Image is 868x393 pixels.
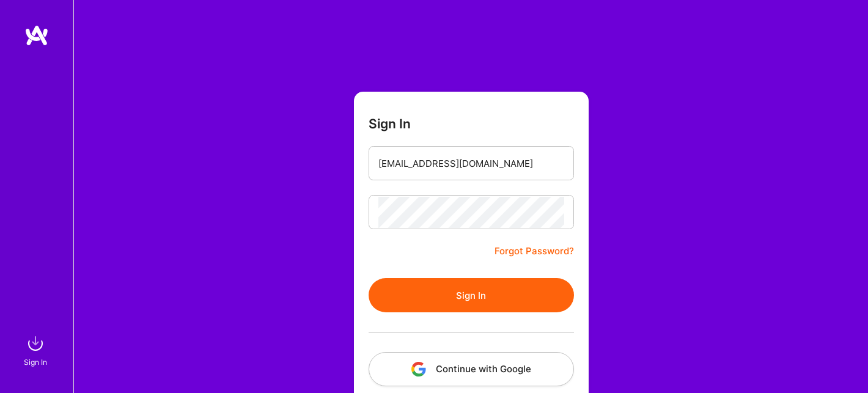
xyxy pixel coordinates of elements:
[24,356,47,369] div: Sign In
[411,362,426,376] img: icon
[369,116,411,131] h3: Sign In
[26,331,48,369] a: sign inSign In
[24,24,49,46] img: logo
[369,352,574,386] button: Continue with Google
[495,244,574,259] a: Forgot Password?
[369,278,574,312] button: Sign In
[378,148,564,179] input: Email...
[23,331,48,356] img: sign in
